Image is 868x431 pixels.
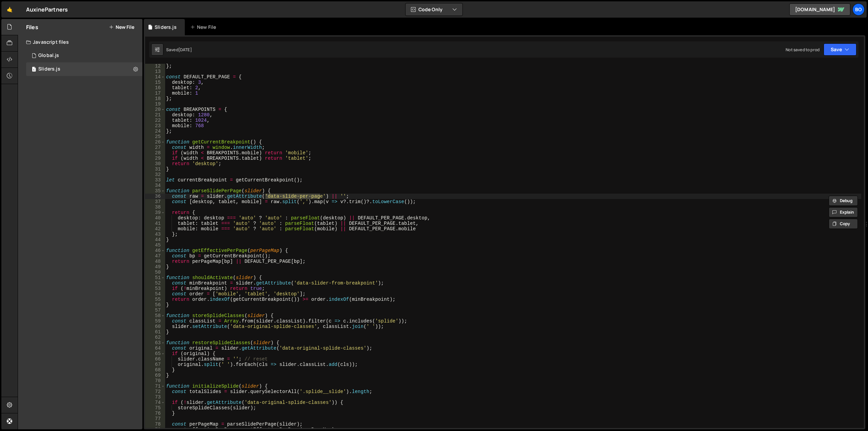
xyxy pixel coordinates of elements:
[38,66,60,72] div: Sliders.js
[145,324,165,329] div: 60
[145,199,165,204] div: 37
[145,373,165,378] div: 69
[145,221,165,226] div: 41
[145,129,165,134] div: 24
[145,156,165,161] div: 29
[145,280,165,286] div: 52
[145,367,165,373] div: 68
[26,23,38,31] h2: Files
[145,362,165,367] div: 67
[145,150,165,156] div: 28
[145,286,165,291] div: 53
[824,43,856,56] button: Save
[145,107,165,112] div: 20
[145,134,165,139] div: 25
[166,47,192,53] div: Saved
[26,62,142,76] div: 17331/48113.js
[145,172,165,177] div: 32
[38,53,59,59] div: Global.js
[109,24,134,30] button: New File
[145,264,165,270] div: 49
[145,183,165,188] div: 34
[852,3,865,16] a: Bo
[145,297,165,302] div: 55
[145,340,165,346] div: 63
[145,237,165,242] div: 44
[145,389,165,394] div: 72
[145,91,165,96] div: 17
[145,275,165,280] div: 51
[145,63,165,69] div: 12
[145,313,165,318] div: 58
[145,74,165,80] div: 14
[145,259,165,264] div: 48
[145,351,165,356] div: 65
[145,329,165,335] div: 61
[145,384,165,389] div: 71
[145,400,165,405] div: 74
[829,207,858,217] button: Explain
[145,308,165,313] div: 57
[145,394,165,400] div: 73
[829,196,858,206] button: Debug
[145,302,165,308] div: 56
[26,49,142,62] div: 17331/48112.js
[145,270,165,275] div: 50
[145,85,165,91] div: 16
[145,422,165,427] div: 78
[145,416,165,422] div: 77
[145,232,165,237] div: 43
[145,80,165,85] div: 15
[145,356,165,362] div: 66
[145,226,165,232] div: 42
[145,96,165,101] div: 18
[145,112,165,118] div: 21
[145,291,165,297] div: 54
[1,1,18,18] a: 🤙
[145,204,165,210] div: 38
[145,118,165,123] div: 22
[145,161,165,166] div: 30
[145,411,165,416] div: 76
[145,139,165,145] div: 26
[145,335,165,340] div: 62
[145,248,165,253] div: 46
[145,101,165,107] div: 19
[145,145,165,150] div: 27
[786,47,820,53] div: Not saved to prod
[178,47,192,53] div: [DATE]
[145,253,165,259] div: 47
[145,242,165,248] div: 45
[32,67,36,73] span: 1
[145,69,165,74] div: 13
[26,5,68,14] div: AuxinePartners
[145,318,165,324] div: 59
[829,219,858,229] button: Copy
[145,194,165,199] div: 36
[145,346,165,351] div: 64
[145,215,165,221] div: 40
[406,3,462,16] button: Code Only
[145,177,165,183] div: 33
[18,35,142,49] div: Javascript files
[145,166,165,172] div: 31
[789,3,850,16] a: [DOMAIN_NAME]
[145,378,165,384] div: 70
[145,210,165,215] div: 39
[155,24,177,31] div: Sliders.js
[145,123,165,129] div: 23
[145,188,165,194] div: 35
[145,405,165,411] div: 75
[190,24,219,31] div: New File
